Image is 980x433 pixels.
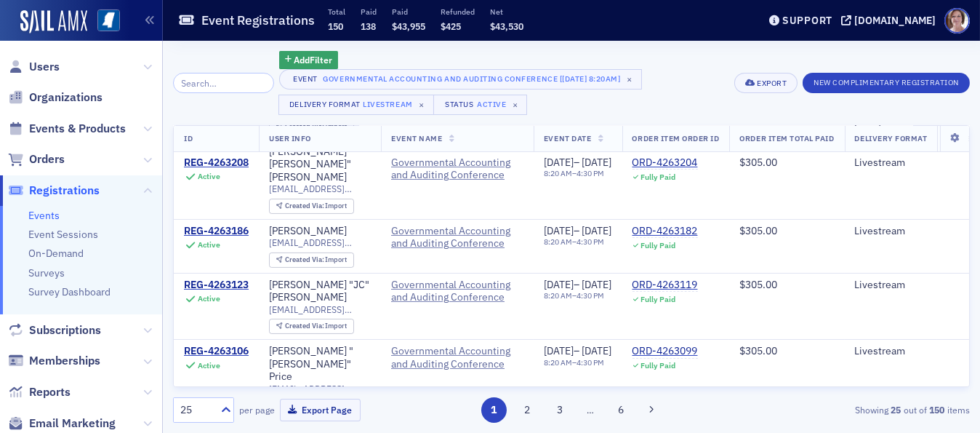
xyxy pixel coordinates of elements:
span: Reports [29,384,71,400]
span: [EMAIL_ADDRESS][DOMAIN_NAME] [269,384,371,394]
a: Governmental Accounting and Auditing Conference [391,279,523,304]
a: [PERSON_NAME] "JC" [PERSON_NAME] [269,279,371,304]
div: – [544,156,612,170]
a: REG-4263106 [184,345,249,358]
a: Email Marketing [8,416,116,432]
span: 150 [328,20,343,32]
div: Fully Paid [640,361,675,370]
span: Organizations [29,90,103,106]
a: Registrations [8,183,100,199]
div: Fully Paid [640,172,675,182]
a: Subscriptions [8,322,101,338]
a: Events [28,209,60,222]
span: Created Via : [285,255,326,264]
span: $305.00 [739,344,777,357]
button: 6 [609,397,634,423]
span: Subscriptions [29,322,101,338]
span: Governmental Accounting and Auditing Conference [391,345,523,370]
img: SailAMX [20,10,87,33]
div: Active [198,240,220,250]
div: – [544,345,612,358]
a: ORD-4263204 [632,156,698,170]
span: $43,955 [392,20,425,32]
h1: Event Registrations [201,12,315,29]
div: Fully Paid [640,241,675,250]
div: Active [198,294,220,303]
button: Delivery FormatLivestream× [278,95,434,115]
div: Delivery Format [289,100,361,109]
time: 4:30 PM [577,357,604,368]
span: Add Filter [294,53,332,66]
span: Event Name [391,133,442,143]
a: [PERSON_NAME] [269,225,347,238]
a: Survey Dashboard [28,285,111,298]
a: Surveys [28,266,65,279]
span: $305.00 [739,224,777,237]
div: Created Via: Import [269,319,354,334]
span: $305.00 [739,278,777,291]
span: $425 [441,20,461,32]
div: [DOMAIN_NAME] [854,14,936,27]
time: 4:30 PM [577,237,604,247]
span: Orders [29,151,65,167]
p: Refunded [441,7,475,17]
div: [PERSON_NAME] "[PERSON_NAME]" Price [269,345,371,384]
span: Users [29,59,60,75]
div: Import [285,256,348,264]
span: 138 [361,20,376,32]
time: 8:20 AM [544,237,572,247]
a: Users [8,59,60,75]
span: Registrations [29,183,100,199]
time: 8:20 AM [544,290,572,301]
span: [EMAIL_ADDRESS][DOMAIN_NAME] [269,183,371,194]
span: [DATE] [582,344,612,357]
div: – [544,225,612,238]
a: [PERSON_NAME] "[PERSON_NAME]" [PERSON_NAME] [269,146,371,184]
div: Import [285,202,348,210]
a: REG-4263123 [184,279,249,292]
span: … [580,403,601,416]
time: 8:20 AM [544,357,572,368]
span: User Info [269,133,311,143]
span: Delivery Format [855,133,928,143]
div: Created Via: Import [269,253,354,268]
div: ORD-4263119 [632,279,698,292]
div: ORD-4263182 [632,225,698,238]
span: Order Item Total Paid [739,133,834,143]
span: × [415,98,428,111]
span: [DATE] [544,224,574,237]
button: EventGovernmental Accounting and Auditing Conference [[DATE] 8:20am]× [279,69,642,90]
span: $305.00 [739,156,777,169]
a: REG-4263208 [184,156,249,170]
a: Governmental Accounting and Auditing Conference [391,156,523,182]
button: 2 [514,397,539,423]
span: $43,530 [490,20,523,32]
a: View Homepage [87,9,120,34]
div: Support [782,14,832,27]
div: Showing out of items [715,403,970,416]
span: Event Date [544,133,591,143]
button: Export [734,73,798,93]
a: REG-4263186 [184,225,249,238]
div: Livestream [855,279,928,292]
a: New Complimentary Registration [803,75,970,88]
button: New Complimentary Registration [803,73,970,93]
button: 1 [481,397,507,423]
div: – [544,237,612,247]
div: Livestream [855,156,928,170]
div: ORD-4263099 [632,345,698,358]
p: Total [328,7,345,17]
div: Fully Paid [640,295,675,304]
div: Created Via: Import [269,199,354,214]
span: [DATE] [582,156,612,169]
a: Event Sessions [28,228,98,241]
a: Governmental Accounting and Auditing Conference [391,225,523,250]
div: Event [290,74,321,84]
strong: 150 [927,403,947,416]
